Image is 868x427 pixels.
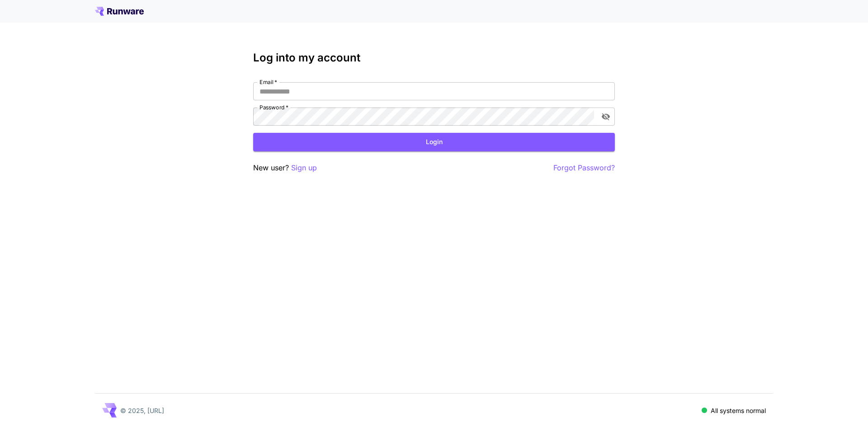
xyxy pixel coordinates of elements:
button: Sign up [291,162,317,174]
p: © 2025, [URL] [120,406,164,415]
label: Email [259,78,277,86]
p: All systems normal [711,406,766,415]
p: New user? [253,162,317,174]
h3: Log into my account [253,52,615,64]
button: toggle password visibility [598,108,614,125]
button: Login [253,133,615,151]
label: Password [259,103,288,111]
button: Forgot Password? [553,162,615,174]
